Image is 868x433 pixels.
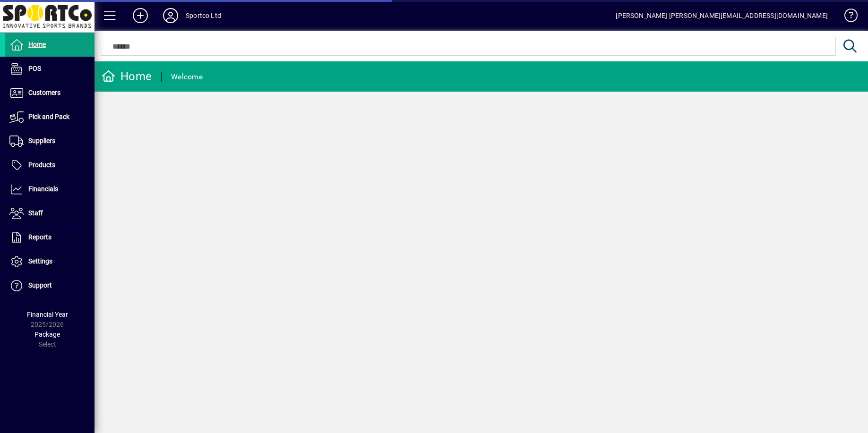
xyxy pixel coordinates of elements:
a: POS [5,57,95,81]
button: Profile [155,7,186,24]
span: Support [28,281,52,289]
a: Reports [5,226,95,249]
span: Staff [28,209,43,217]
div: Sportco Ltd [186,8,221,23]
span: Package [34,331,60,338]
span: Financials [28,185,58,193]
a: Customers [5,81,95,105]
a: Staff [5,202,95,225]
span: Home [28,41,46,48]
a: Pick and Pack [5,105,95,129]
span: Suppliers [28,137,55,144]
div: [PERSON_NAME] [PERSON_NAME][EMAIL_ADDRESS][DOMAIN_NAME] [616,8,828,23]
div: Welcome [171,69,203,85]
button: Add [125,7,155,24]
a: Suppliers [5,129,95,153]
a: Support [5,274,95,297]
span: Reports [28,233,52,241]
span: Settings [28,257,52,265]
a: Settings [5,250,95,273]
span: POS [28,65,41,72]
span: Pick and Pack [28,113,69,120]
a: Knowledge Base [837,2,856,33]
a: Financials [5,178,95,201]
div: Home [102,69,152,84]
span: Products [28,161,55,169]
a: Products [5,153,95,177]
span: Financial Year [27,311,68,318]
span: Customers [28,89,60,96]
